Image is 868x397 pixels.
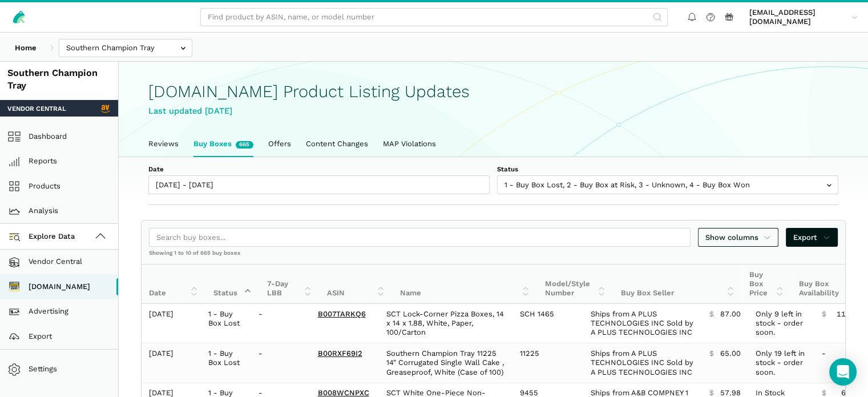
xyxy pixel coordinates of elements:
[748,304,814,343] td: Only 9 left in stock - order soon.
[822,310,826,319] span: $
[7,104,66,113] span: Vendor Central
[148,165,490,174] label: Date
[749,8,847,27] span: [EMAIL_ADDRESS][DOMAIN_NAME]
[201,343,251,383] td: 1 - Buy Box Lost
[201,304,251,343] td: 1 - Buy Box Lost
[705,232,772,243] span: Show columns
[148,105,838,118] div: Last updated [DATE]
[829,358,857,386] div: Open Intercom Messenger
[318,310,366,318] a: B007TARKQ6
[7,39,44,58] a: Home
[200,8,668,27] input: Find product by ASIN, name, or model number
[251,304,310,343] td: -
[497,175,838,194] input: 1 - Buy Box Lost, 2 - Buy Box at Risk, 3 - Unknown, 4 - Buy Box Won
[142,343,201,383] td: [DATE]
[709,310,714,319] span: $
[583,304,702,343] td: Ships from A PLUS TECHNOLOGIES INC Sold by A PLUS TECHNOLOGIES INC
[261,132,298,156] a: Offers
[746,6,861,29] a: [EMAIL_ADDRESS][DOMAIN_NAME]
[583,343,702,383] td: Ships from A PLUS TECHNOLOGIES INC Sold by A PLUS TECHNOLOGIES INC
[393,264,537,304] th: Name: activate to sort column ascending
[720,349,741,358] span: 65.00
[59,39,192,58] input: Southern Champion Tray
[11,230,75,243] span: Explore Data
[142,249,845,264] div: Showing 1 to 10 of 665 buy boxes
[512,304,584,343] td: SCH 1465
[186,132,261,156] a: Buy Boxes665
[512,343,584,383] td: 11225
[793,232,830,243] span: Export
[7,67,111,93] div: Southern Champion Tray
[251,343,310,383] td: -
[698,228,779,247] a: Show columns
[613,264,742,304] th: Buy Box Seller: activate to sort column ascending
[318,388,369,397] a: B008WCNPXC
[837,310,862,319] span: 113.52
[709,349,714,358] span: $
[537,264,613,304] th: Model/Style Number: activate to sort column ascending
[320,264,393,304] th: ASIN: activate to sort column ascending
[149,228,691,247] input: Search buy boxes...
[206,264,260,304] th: Status: activate to sort column descending
[379,304,512,343] td: SCT Lock-Corner Pizza Boxes, 14 x 14 x 1.88, White, Paper, 100/Carton
[141,132,186,156] a: Reviews
[379,343,512,383] td: Southern Champion Tray 11225 14" Corrugated Single Wall Cake , Greaseproof, White (Case of 100)
[720,310,741,319] span: 87.00
[260,264,320,304] th: 7-Day LBB : activate to sort column ascending
[236,141,253,149] span: New buy boxes in the last week
[148,82,838,101] h1: [DOMAIN_NAME] Product Listing Updates
[497,165,838,174] label: Status
[142,304,201,343] td: [DATE]
[142,264,206,304] th: Date: activate to sort column ascending
[298,132,376,156] a: Content Changes
[318,349,362,358] a: B00RXF69I2
[742,264,791,304] th: Buy Box Price: activate to sort column ascending
[792,264,863,304] th: Buy Box Availability: activate to sort column ascending
[376,132,443,156] a: MAP Violations
[786,228,838,247] a: Export
[748,343,814,383] td: Only 19 left in stock - order soon.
